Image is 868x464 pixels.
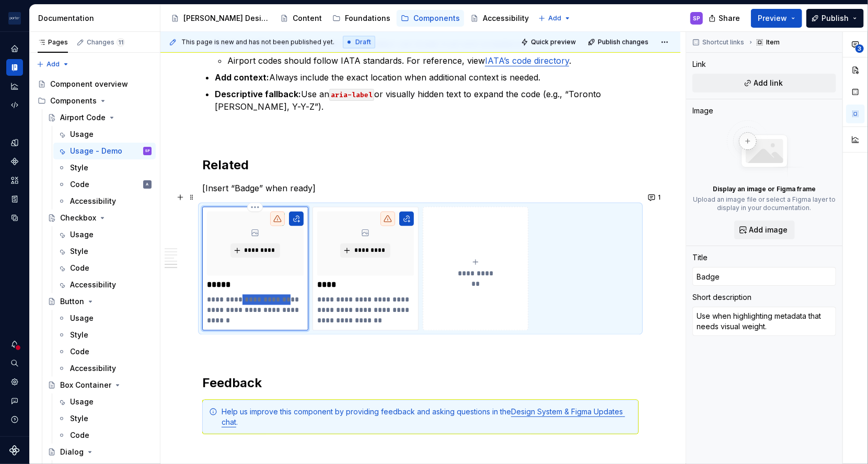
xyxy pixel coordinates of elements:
div: Code [70,179,89,190]
a: [PERSON_NAME] Design [167,10,274,27]
a: Dialog [43,444,156,460]
div: Code [70,263,89,273]
span: Quick preview [531,38,576,47]
button: Search ⌘K [6,355,23,372]
img: f0306bc8-3074-41fb-b11c-7d2e8671d5eb.png [8,12,21,25]
p: Airport codes should follow IATA standards. For reference, view . [227,54,639,67]
input: Add title [692,267,836,286]
a: Style [53,243,156,260]
div: Code [70,346,89,357]
a: Documentation [6,59,23,76]
a: Design tokens [6,134,23,151]
span: Add [47,60,60,68]
span: This page is new and has not been published yet. [181,38,334,47]
div: Content [293,13,322,24]
a: Home [6,40,23,57]
button: Notifications [6,336,23,353]
span: Draft [355,38,371,47]
span: Add [548,14,561,22]
button: Quick preview [518,35,581,50]
span: Shortcut links [702,38,744,47]
a: Components [6,153,23,170]
a: Settings [6,374,23,390]
span: 1 [658,193,661,202]
a: Accessibility [53,193,156,210]
div: Pages [38,38,68,47]
div: Usage [70,313,94,323]
div: Storybook stories [6,191,23,207]
div: Airport Code [60,112,106,123]
div: Box Container [60,380,111,390]
div: Button [60,296,84,307]
div: Style [70,330,88,340]
div: Style [70,246,88,257]
a: Data sources [6,210,23,226]
div: Code [70,430,89,440]
button: Add [33,57,73,72]
div: Accessibility [483,13,529,24]
button: Publish changes [585,35,653,50]
button: Share [703,9,747,28]
div: [PERSON_NAME] Design [183,13,270,24]
code: aria-label [329,89,374,101]
textarea: Use when highlighting metadata that needs visual weight. [692,307,836,336]
div: Dialog [60,447,84,457]
div: Components [33,92,156,109]
div: SP [145,146,150,156]
a: Box Container [43,377,156,393]
h2: Feedback [202,375,639,391]
a: Code automation [6,97,23,113]
a: Foundations [328,10,395,27]
div: Style [70,413,88,424]
span: Share [719,13,740,24]
p: Upload an image file or select a Figma layer to display in your documentation. [692,195,836,212]
div: Style [70,163,88,173]
a: Design System & Figma Updates chat [222,407,625,426]
a: Style [53,410,156,427]
span: 3 [855,44,864,53]
a: Usage [53,310,156,327]
p: [Insert “Badge” when ready] [202,182,639,194]
div: Link [692,59,706,69]
button: Add [535,11,574,26]
span: 11 [117,38,125,47]
a: Usage [53,226,156,243]
a: Style [53,159,156,176]
div: Documentation [38,13,156,24]
div: Accessibility [70,363,116,374]
div: Page tree [167,8,533,29]
strong: Add context: [215,72,269,83]
span: Add image [749,225,788,235]
a: Airport Code [43,109,156,126]
div: Assets [6,172,23,189]
a: Accessibility [466,10,533,27]
svg: Supernova Logo [9,445,20,456]
a: CodeA [53,176,156,193]
a: Checkbox [43,210,156,226]
p: Always include the exact location when additional context is needed. [215,71,639,84]
button: Add link [692,74,836,92]
span: Publish changes [598,38,649,47]
a: Accessibility [53,276,156,293]
a: Code [53,260,156,276]
div: Usage [70,229,94,240]
div: Components [413,13,460,24]
div: Short description [692,292,751,303]
a: Analytics [6,78,23,95]
div: Components [50,96,97,106]
a: Components [397,10,464,27]
div: Usage [70,397,94,407]
button: Contact support [6,392,23,409]
div: Accessibility [70,196,116,206]
span: Publish [821,13,849,24]
a: Button [43,293,156,310]
div: Foundations [345,13,390,24]
a: Accessibility [53,360,156,377]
